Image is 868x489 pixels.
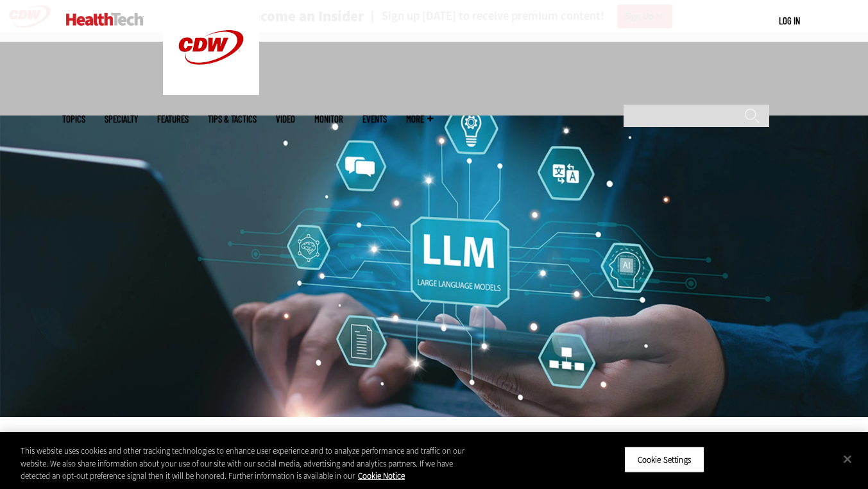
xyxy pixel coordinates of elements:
div: This website uses cookies and other tracking technologies to enhance user experience and to analy... [21,445,477,483]
a: CDW [163,85,259,98]
span: More [406,114,433,124]
a: More information about your privacy [358,470,405,481]
span: Specialty [105,114,138,124]
a: Tips & Tactics [208,114,257,124]
a: Log in [779,15,800,26]
a: Events [362,114,387,124]
a: Video [276,114,295,124]
button: Cookie Settings [624,446,704,473]
div: User menu [779,14,800,28]
a: MonITor [314,114,343,124]
button: Close [833,445,862,473]
span: Topics [62,114,85,124]
a: Features [157,114,189,124]
img: Home [66,13,144,26]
